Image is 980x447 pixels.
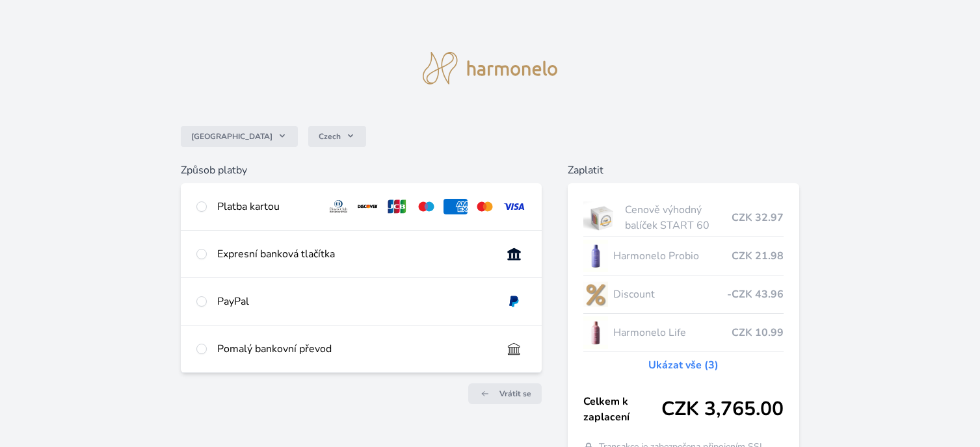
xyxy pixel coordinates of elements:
span: [GEOGRAPHIC_DATA] [191,131,272,142]
span: Cenově výhodný balíček START 60 [625,202,732,233]
span: Discount [613,287,728,302]
img: onlineBanking_CZ.svg [502,246,526,262]
img: logo.svg [423,52,558,84]
img: jcb.svg [385,199,409,214]
img: mc.svg [473,199,497,214]
span: Harmonelo Probio [613,248,732,264]
span: -CZK 43.96 [727,287,784,302]
div: Pomalý bankovní převod [217,341,492,357]
span: CZK 21.98 [732,248,784,264]
a: Ukázat vše (3) [648,357,719,373]
img: CLEAN_LIFE_se_stinem_x-lo.jpg [583,316,608,349]
img: maestro.svg [414,199,438,214]
img: amex.svg [444,199,468,214]
div: Expresní banková tlačítka [217,246,492,262]
img: CLEAN_PROBIO_se_stinem_x-lo.jpg [583,240,608,272]
span: Vrátit se [499,389,531,399]
span: CZK 10.99 [732,325,784,340]
button: [GEOGRAPHIC_DATA] [181,126,298,147]
img: bankTransfer_IBAN.svg [502,341,526,357]
span: CZK 32.97 [732,210,784,225]
img: paypal.svg [502,294,526,309]
img: discount-lo.png [583,278,608,311]
img: discover.svg [356,199,380,214]
span: Czech [319,131,341,142]
a: Vrátit se [468,383,542,404]
div: PayPal [217,294,492,309]
span: Celkem k zaplacení [583,394,662,425]
div: Platba kartou [217,199,316,214]
h6: Způsob platby [181,162,542,178]
img: visa.svg [502,199,526,214]
span: Harmonelo Life [613,325,732,340]
button: Czech [308,126,366,147]
img: diners.svg [326,199,351,214]
img: start.jpg [583,201,620,234]
span: CZK 3,765.00 [661,398,784,421]
h6: Zaplatit [568,162,800,178]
